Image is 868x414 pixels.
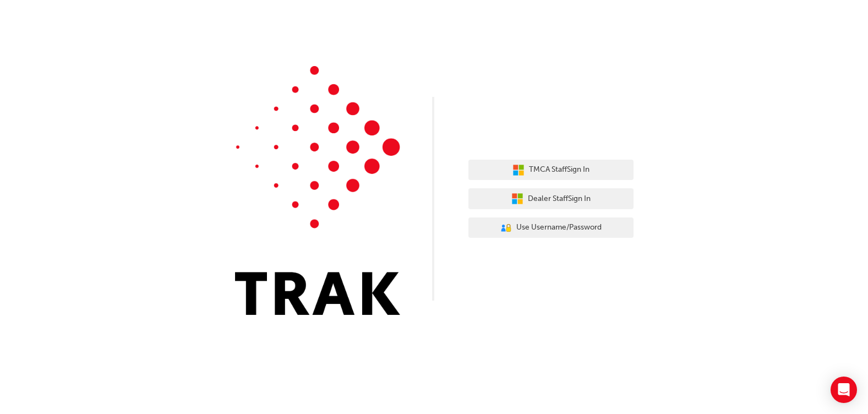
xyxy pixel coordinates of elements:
button: TMCA StaffSign In [468,160,634,181]
img: Trak [235,66,400,315]
button: Dealer StaffSign In [468,188,634,209]
div: Open Intercom Messenger [831,377,857,403]
span: Use Username/Password [516,221,602,234]
span: TMCA Staff Sign In [529,164,589,176]
button: Use Username/Password [468,217,634,238]
span: Dealer Staff Sign In [528,193,591,205]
